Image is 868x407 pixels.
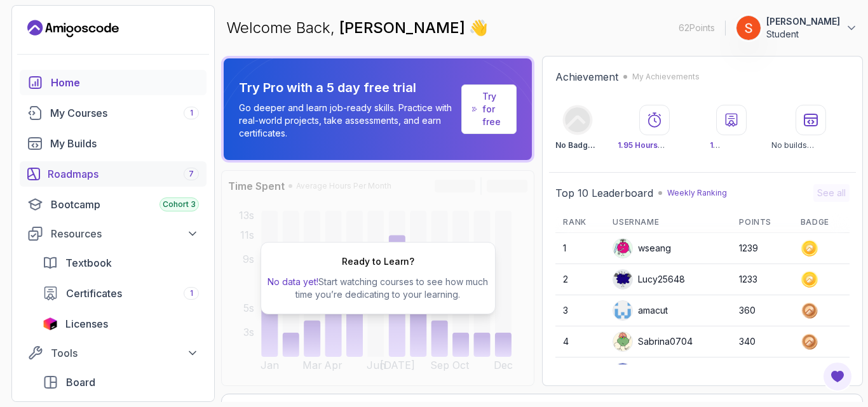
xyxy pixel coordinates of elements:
[51,75,199,90] div: Home
[190,108,193,118] span: 1
[731,212,792,233] th: Points
[731,264,792,295] td: 1233
[50,136,199,151] div: My Builds
[613,331,693,352] div: Sabrina0704
[613,363,657,383] div: rx03
[555,212,605,233] th: Rank
[555,264,605,295] td: 2
[618,140,692,150] p: Watched
[555,326,605,357] td: 4
[342,255,414,268] h2: Ready to Learn?
[339,18,469,37] span: [PERSON_NAME]
[793,212,850,233] th: Badge
[266,276,490,301] p: Start watching courses to see how much time you’re dedicating to your learning.
[613,332,632,351] img: default monster avatar
[813,184,850,202] button: See all
[268,276,318,287] span: No data yet!
[613,269,685,290] div: Lucy25648
[20,131,207,156] a: builds
[20,100,207,126] a: courses
[555,233,605,264] td: 1
[27,18,119,39] a: Landing page
[667,188,727,198] p: Weekly Ranking
[710,140,754,150] p: Certificate
[20,70,207,95] a: home
[20,342,207,364] button: Tools
[65,316,108,331] span: Licenses
[771,140,850,150] p: No builds completed
[555,185,653,201] h2: Top 10 Leaderboard
[35,250,207,276] a: textbook
[48,166,199,182] div: Roadmaps
[35,311,207,337] a: licenses
[43,317,58,330] img: jetbrains icon
[731,295,792,326] td: 360
[555,69,618,84] h2: Achievement
[822,361,853,392] button: Open Feedback Button
[766,28,840,41] p: Student
[163,199,196,210] span: Cohort 3
[239,102,456,140] p: Go deeper and learn job-ready skills. Practice with real-world projects, take assessments, and ea...
[613,239,632,258] img: default monster avatar
[613,301,632,320] img: user profile image
[605,212,731,233] th: Username
[555,357,605,389] td: 5
[65,255,112,270] span: Textbook
[766,15,840,28] p: [PERSON_NAME]
[731,233,792,264] td: 1239
[226,18,488,38] p: Welcome Back,
[189,169,194,179] span: 7
[736,16,761,40] img: user profile image
[710,140,720,150] span: 1
[482,90,506,128] a: Try for free
[613,363,632,382] img: user profile image
[35,370,207,395] a: board
[35,281,207,306] a: certificates
[736,15,858,41] button: user profile image[PERSON_NAME]Student
[66,286,122,301] span: Certificates
[731,357,792,389] td: 300
[613,270,632,289] img: default monster avatar
[731,326,792,357] td: 340
[50,105,199,121] div: My Courses
[613,238,671,258] div: wseang
[51,197,199,212] div: Bootcamp
[20,222,207,245] button: Resources
[66,375,95,390] span: Board
[51,345,199,361] div: Tools
[190,288,193,298] span: 1
[555,140,599,150] p: No Badge :(
[618,140,665,150] span: 1.95 Hours
[469,18,488,38] span: 👋
[20,161,207,187] a: roadmaps
[51,226,199,241] div: Resources
[461,84,517,134] a: Try for free
[632,72,700,82] p: My Achievements
[679,22,715,34] p: 62 Points
[239,79,456,97] p: Try Pro with a 5 day free trial
[20,192,207,217] a: bootcamp
[555,295,605,326] td: 3
[613,300,668,321] div: amacut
